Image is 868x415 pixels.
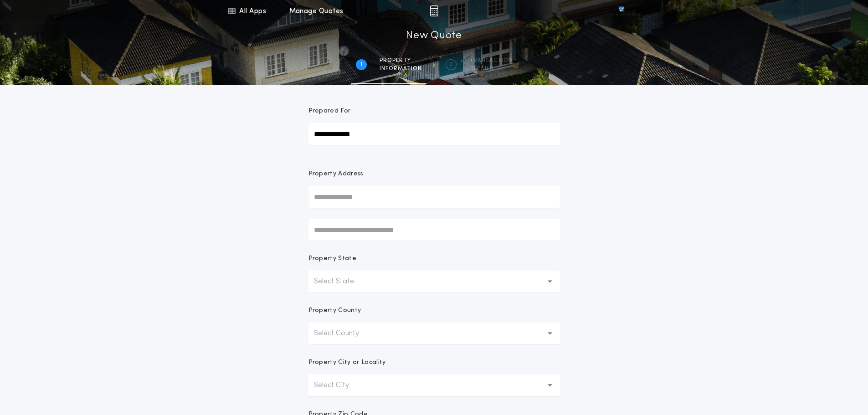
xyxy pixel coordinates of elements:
img: vs-icon [602,6,640,15]
p: Select State [314,276,369,287]
p: Select County [314,328,374,339]
p: Property State [308,254,356,263]
h1: New Quote [406,29,462,43]
span: Property [380,57,422,64]
button: Select City [308,374,560,396]
input: Prepared For [308,123,560,145]
p: Prepared For [308,107,351,116]
span: Transaction [469,57,513,64]
h2: 2 [449,61,452,68]
p: Property City or Locality [308,358,386,367]
p: Select City [314,380,364,391]
span: details [469,65,513,72]
img: img [430,5,438,16]
button: Select County [308,323,560,344]
p: Property Address [308,169,560,179]
h2: 1 [360,61,362,68]
p: Property County [308,306,361,315]
span: information [380,65,422,72]
button: Select State [308,271,560,292]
